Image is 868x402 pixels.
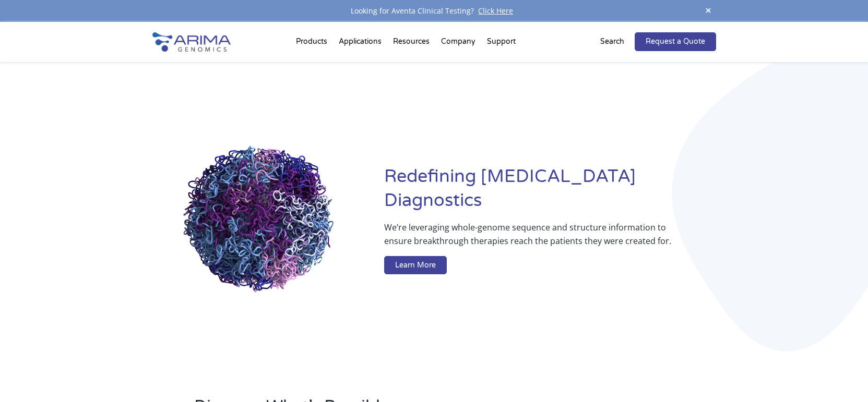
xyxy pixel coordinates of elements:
p: We’re leveraging whole-genome sequence and structure information to ensure breakthrough therapies... [384,221,674,256]
div: Looking for Aventa Clinical Testing? [152,4,716,18]
p: Search [600,35,624,48]
h1: Redefining [MEDICAL_DATA] Diagnostics [384,165,716,221]
a: Request a Quote [635,32,716,51]
a: Click Here [474,6,517,16]
img: Arima-Genomics-logo [152,32,231,52]
a: Learn More [384,256,447,275]
iframe: Chat Widget [816,352,868,402]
